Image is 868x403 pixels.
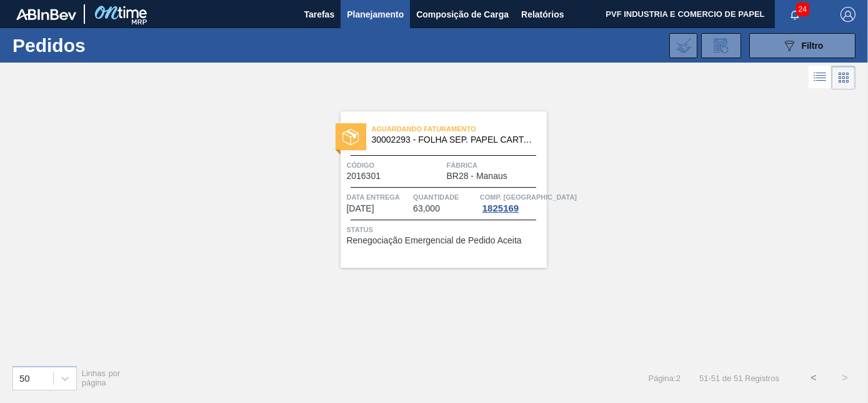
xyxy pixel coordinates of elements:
[701,33,741,58] div: Solicitação de Revisão de Pedidos
[19,373,30,384] div: 50
[342,129,359,145] img: status
[413,204,440,213] span: 63,000
[347,171,381,181] span: 2016301
[347,159,444,171] span: Código
[347,204,374,213] span: 15/11/2025
[775,6,815,23] button: Notificações
[12,38,188,53] h1: Pedidos
[669,33,697,58] div: Importar Negociações dos Pedidos
[798,362,829,394] button: <
[841,7,856,22] img: Logout
[447,171,507,181] span: BR28 - Manaus
[304,7,334,22] span: Tarefas
[649,374,681,383] span: Página : 2
[347,236,522,245] span: Renegociação Emergencial de Pedido Aceita
[809,66,832,89] div: Visão em Lista
[796,3,809,16] span: 24
[322,111,547,268] a: statusAguardando Faturamento30002293 - FOLHA SEP. PAPEL CARTAO 1200x1000M 350gCódigo2016301Fábric...
[802,41,824,51] span: Filtro
[480,203,521,213] div: 1825169
[521,7,564,22] span: Relatórios
[749,33,856,58] button: Filtro
[372,135,537,145] span: 30002293 - FOLHA SEP. PAPEL CARTAO 1200x1000M 350g
[447,159,544,171] span: Fábrica
[82,369,121,387] span: Linhas por página
[347,7,404,22] span: Planejamento
[416,7,509,22] span: Composição de Carga
[347,223,544,236] span: Status
[347,191,411,203] span: Data entrega
[480,191,577,203] span: Comp. Carga
[699,374,779,383] span: 51 - 51 de 51 Registros
[832,66,856,89] div: Visão em Cards
[372,123,547,135] span: Aguardando Faturamento
[16,9,76,20] img: TNhmsLtSVTkK8tSr43FrP2fwEKptu5GPRR3wAAAABJRU5ErkJggg==
[413,191,477,203] span: Quantidade
[480,191,544,213] a: Comp. [GEOGRAPHIC_DATA]1825169
[829,362,861,394] button: >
